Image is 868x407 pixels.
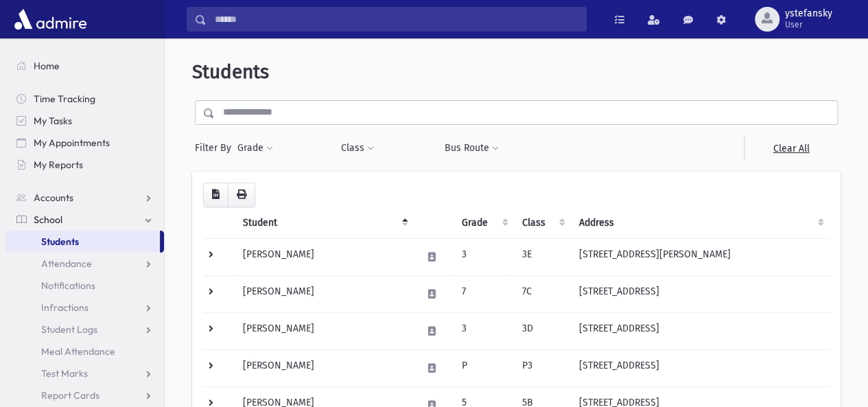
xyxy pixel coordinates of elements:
[235,275,414,312] td: [PERSON_NAME]
[5,340,164,362] a: Meal Attendance
[34,60,60,72] span: Home
[235,238,414,275] td: [PERSON_NAME]
[41,235,79,248] span: Students
[192,60,269,83] span: Students
[34,213,62,226] span: School
[571,238,830,275] td: [STREET_ADDRESS][PERSON_NAME]
[340,136,375,161] button: Class
[785,19,832,30] span: User
[34,137,110,149] span: My Appointments
[235,207,414,239] th: Student: activate to sort column descending
[5,55,164,77] a: Home
[41,279,95,292] span: Notifications
[785,8,832,19] span: ystefansky
[11,5,90,33] img: AdmirePro
[454,238,513,275] td: 3
[235,312,414,349] td: [PERSON_NAME]
[195,141,236,155] span: Filter By
[454,207,513,239] th: Grade: activate to sort column ascending
[514,275,571,312] td: 7C
[5,154,164,176] a: My Reports
[571,349,830,386] td: [STREET_ADDRESS]
[5,384,164,406] a: Report Cards
[5,187,164,209] a: Accounts
[41,301,89,314] span: Infractions
[34,159,83,171] span: My Reports
[454,312,513,349] td: 3
[228,183,255,207] button: Print
[41,389,99,402] span: Report Cards
[235,349,414,386] td: [PERSON_NAME]
[41,323,97,336] span: Student Logs
[5,362,164,384] a: Test Marks
[34,115,72,127] span: My Tasks
[5,132,164,154] a: My Appointments
[514,207,571,239] th: Class: activate to sort column ascending
[34,191,73,204] span: Accounts
[41,345,115,358] span: Meal Attendance
[571,312,830,349] td: [STREET_ADDRESS]
[236,136,273,161] button: Grade
[571,275,830,312] td: [STREET_ADDRESS]
[454,349,513,386] td: P
[454,275,513,312] td: 7
[571,207,830,239] th: Address: activate to sort column ascending
[5,296,164,318] a: Infractions
[514,349,571,386] td: P3
[5,253,164,275] a: Attendance
[5,88,164,110] a: Time Tracking
[41,257,92,270] span: Attendance
[5,110,164,132] a: My Tasks
[34,93,95,105] span: Time Tracking
[5,209,164,231] a: School
[5,231,160,253] a: Students
[5,275,164,296] a: Notifications
[444,136,500,161] button: Bus Route
[41,367,88,380] span: Test Marks
[514,238,571,275] td: 3E
[203,183,228,207] button: CSV
[5,318,164,340] a: Student Logs
[207,7,586,32] input: Search
[514,312,571,349] td: 3D
[744,136,838,161] a: Clear All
